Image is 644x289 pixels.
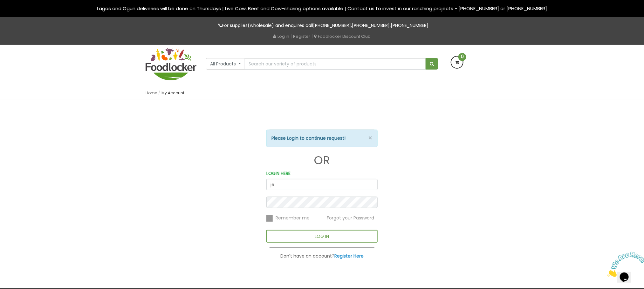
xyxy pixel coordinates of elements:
[266,154,378,167] h1: OR
[334,253,364,259] a: Register Here
[97,5,547,12] span: Lagos and Ogun deliveries will be done on Thursdays | Live Cow, Beef and Cow-sharing options avai...
[3,3,42,28] img: Chat attention grabber
[271,135,346,141] strong: Please Login to continue request!
[605,249,644,279] iframe: chat widget
[283,113,361,125] iframe: fb:login_button Facebook Social Plugin
[327,215,374,221] a: Forgot your Password
[458,53,466,61] span: 0
[391,22,429,29] a: [PHONE_NUMBER]
[314,33,371,39] a: Foodlocker Discount Club
[276,215,310,221] span: Remember me
[146,22,498,29] p: For supplies(wholesale) and enquires call , ,
[266,230,378,243] button: LOG IN
[312,33,313,39] span: |
[368,135,373,141] button: ×
[291,33,292,39] span: |
[273,33,290,39] a: Log in
[146,90,157,96] a: Home
[245,58,426,70] input: Search our variety of products
[206,58,245,70] button: All Products
[266,170,291,177] label: LOGIN HERE
[352,22,390,29] a: [PHONE_NUMBER]
[293,33,311,39] a: Register
[266,252,378,260] p: Don't have an account?
[146,48,196,80] img: FoodLocker
[313,22,351,29] a: [PHONE_NUMBER]
[266,179,378,190] input: Email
